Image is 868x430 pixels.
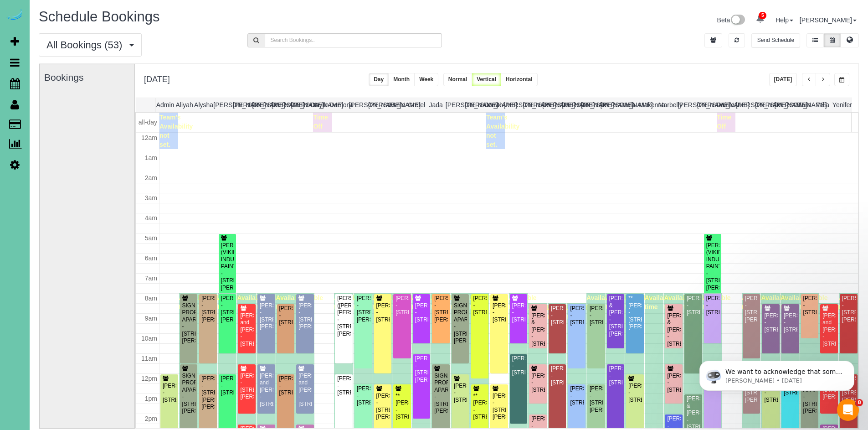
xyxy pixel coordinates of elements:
div: **[PERSON_NAME] - [STREET_ADDRESS][PERSON_NAME] [628,295,642,330]
span: 1am [145,154,157,161]
div: [PERSON_NAME] - [STREET_ADDRESS] [162,383,176,404]
span: Available time [237,294,265,311]
span: Available time [567,304,595,321]
img: New interface [730,15,745,26]
button: All Bookings (53) [39,33,142,57]
th: Marbelly [658,98,678,112]
div: [PERSON_NAME] - [STREET_ADDRESS] [609,365,623,386]
span: 11am [141,355,157,362]
th: [PERSON_NAME] [213,98,232,112]
span: 8am [145,295,157,302]
span: Schedule Bookings [39,9,159,25]
a: [PERSON_NAME] [800,16,857,24]
span: Available time [800,294,828,311]
span: 4am [145,214,157,222]
th: Jada [426,98,445,112]
div: [PERSON_NAME] - [STREET_ADDRESS][PERSON_NAME] [376,393,390,421]
span: Available time [373,294,401,311]
th: [PERSON_NAME] [581,98,600,112]
th: Admin [155,98,175,112]
th: Daylin [310,98,329,112]
div: [PERSON_NAME] - [STREET_ADDRESS] [221,375,235,396]
span: Available time [198,294,226,311]
div: SIGNATURE PROPERTIES APARTMENTS - [STREET_ADDRESS][PERSON_NAME] [453,302,467,345]
button: [DATE] [769,73,797,86]
div: [PERSON_NAME] - [STREET_ADDRESS][PERSON_NAME] [589,385,603,414]
div: [PERSON_NAME] & [PERSON_NAME] - [STREET_ADDRESS] [531,312,545,347]
div: [PERSON_NAME] ([PERSON_NAME]) [PERSON_NAME] - [STREET_ADDRESS][PERSON_NAME] [337,295,351,337]
span: Available time [664,294,692,311]
th: [PERSON_NAME] [755,98,774,112]
span: Available time [586,294,614,311]
th: [PERSON_NAME] [291,98,310,112]
span: Available time [412,294,440,311]
div: SIGNATURE PROPERTIES APARTMENTS - [STREET_ADDRESS][PERSON_NAME] [182,373,196,415]
iframe: Intercom live chat [837,399,859,421]
div: [PERSON_NAME] - [STREET_ADDRESS] [453,383,467,404]
button: Normal [443,73,472,86]
th: Demona [329,98,349,112]
div: [PERSON_NAME] and [PERSON_NAME] - [STREET_ADDRESS] [822,312,836,347]
div: SIGNATURE PROPERTIES APARTMENTS - [STREET_ADDRESS][PERSON_NAME] [182,302,196,345]
div: [PERSON_NAME] - [STREET_ADDRESS] [550,305,565,326]
span: Team's Availability not set. [486,114,519,148]
div: [PERSON_NAME] - [STREET_ADDRESS] [356,385,370,406]
div: [PERSON_NAME] - [STREET_ADDRESS] [337,375,351,396]
div: [PERSON_NAME] - [STREET_ADDRESS][PERSON_NAME] [298,302,312,331]
span: 5am [145,234,157,242]
span: Available time [606,294,634,311]
span: Available time [548,304,575,321]
img: Automaid Logo [5,9,24,22]
div: **[PERSON_NAME] - [STREET_ADDRESS] [395,393,409,421]
span: Available time [179,294,207,311]
div: [PERSON_NAME] - [STREET_ADDRESS] [395,295,409,316]
div: [PERSON_NAME] - [STREET_ADDRESS] [589,305,603,326]
div: [PERSON_NAME] - [STREET_ADDRESS][PERSON_NAME] [240,373,254,401]
h2: [DATE] [144,73,170,84]
a: 5 [751,9,769,29]
span: Available time [354,294,381,311]
th: Aliyah [175,98,194,112]
span: 12pm [141,375,157,382]
div: [PERSON_NAME] - [STREET_ADDRESS] [473,295,487,316]
th: Yenifer [832,98,852,112]
span: We want to acknowledge that some users may be experiencing lag or slower performance in our softw... [40,26,157,151]
span: Available time [276,294,304,311]
div: [PERSON_NAME] - [STREET_ADDRESS][PERSON_NAME] [221,295,235,323]
span: 6am [145,254,157,262]
div: [PERSON_NAME] - [STREET_ADDRESS] [628,383,642,404]
th: Jerrah [484,98,503,112]
div: [PERSON_NAME] - [STREET_ADDRESS] [376,302,390,323]
a: Beta [717,16,745,24]
div: [PERSON_NAME] and [PERSON_NAME] - [STREET_ADDRESS] [259,373,273,408]
div: [PERSON_NAME] - [STREET_ADDRESS] [667,373,681,394]
span: 8 [856,399,863,406]
span: Available time [295,294,323,311]
th: [PERSON_NAME] [503,98,523,112]
div: [PERSON_NAME] and [PERSON_NAME] - [STREET_ADDRESS] [240,312,254,347]
div: [PERSON_NAME] - [STREET_ADDRESS] [512,355,526,376]
th: [PERSON_NAME] [678,98,697,112]
span: Available time [509,294,537,311]
th: Gretel [407,98,426,112]
div: [PERSON_NAME] - [STREET_ADDRESS] [706,295,720,316]
div: [PERSON_NAME] - [STREET_ADDRESS] [279,375,293,396]
span: Available time [645,294,673,311]
th: Makenna [639,98,658,112]
span: Available time [781,294,808,311]
span: Available time [819,304,847,321]
p: Message from Ellie, sent 3d ago [40,35,157,43]
span: Available time [431,294,459,311]
input: Search Bookings.. [265,33,442,47]
th: [PERSON_NAME] [368,98,387,112]
th: [PERSON_NAME] [465,98,484,112]
th: Esme [387,98,406,112]
div: [PERSON_NAME] - [STREET_ADDRESS] [550,365,565,386]
span: Available time [257,294,284,311]
th: [PERSON_NAME] [736,98,755,112]
div: [PERSON_NAME] - [STREET_ADDRESS] [531,373,545,394]
iframe: Intercom notifications message [686,342,868,405]
th: [PERSON_NAME] [349,98,368,112]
